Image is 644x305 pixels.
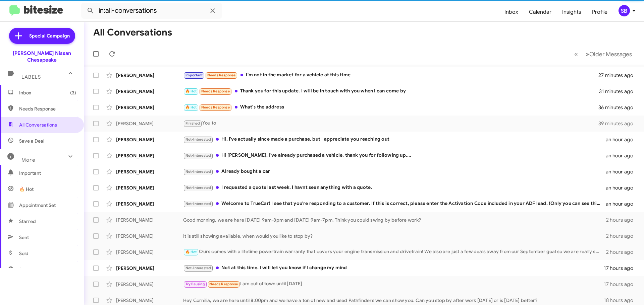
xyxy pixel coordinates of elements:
div: [PERSON_NAME] [116,104,183,111]
div: [PERSON_NAME] [116,201,183,207]
div: an hour ago [606,168,639,175]
span: 🔥 Hot [19,186,34,193]
div: [PERSON_NAME] [116,168,183,175]
a: Insights [557,2,587,22]
div: [PERSON_NAME] [116,88,183,95]
span: Sent [19,234,29,241]
div: [PERSON_NAME] [116,297,183,304]
div: [PERSON_NAME] [116,136,183,143]
div: Not at this time. I will let you know if I change my mind [183,264,604,272]
div: 2 hours ago [606,217,639,223]
a: Profile [587,2,613,22]
span: Sold [19,250,29,257]
span: Sold Responded [19,266,55,273]
div: [PERSON_NAME] [116,233,183,239]
span: Try Pausing [185,282,205,286]
span: Special Campaign [29,32,70,39]
span: Not-Interested [185,266,211,270]
span: Important [185,73,203,77]
div: Hi, I've actually since made a purchase, but I appreciate you reaching out [183,136,606,143]
div: Hey Cornilia, we are here until 8:00pm and we have a ton of new and used Pathfinders we can show ... [183,297,604,304]
div: Hi [PERSON_NAME], I've already purchased a vehicle, thank you for following up.... [183,152,606,159]
nav: Page navigation example [571,47,636,61]
div: [PERSON_NAME] [116,152,183,159]
span: More [21,157,35,163]
div: Thank you for this update. I will be in touch with you when I can come by [183,87,599,95]
div: 18 hours ago [604,297,639,304]
span: Not-Interested [185,202,211,206]
span: Needs Response [209,282,238,286]
div: Already bought a car [183,168,606,175]
span: Finished [185,121,200,126]
span: « [574,50,578,58]
div: 36 minutes ago [598,104,639,111]
span: 🔥 Hot [185,105,197,109]
span: All Conversations [19,122,57,128]
span: Labels [21,74,41,80]
div: an hour ago [606,184,639,191]
div: an hour ago [606,201,639,207]
div: 27 minutes ago [598,72,639,79]
div: I requested a quote last week. I havnt seen anything with a quote. [183,184,606,192]
div: 2 hours ago [606,233,639,239]
div: Good morning, we are here [DATE] 9am-8pm and [DATE] 9am-7pm. Think you could swing by before work? [183,217,606,223]
span: Needs Response [201,105,230,109]
div: SB [619,5,630,16]
span: Starred [19,218,36,225]
div: [PERSON_NAME] [116,72,183,79]
a: Special Campaign [9,28,75,44]
div: [PERSON_NAME] [116,217,183,223]
span: Needs Response [19,105,76,112]
div: 31 minutes ago [599,88,639,95]
span: Appointment Set [19,202,56,209]
div: [PERSON_NAME] [116,249,183,255]
span: » [586,50,589,58]
span: Inbox [19,89,76,96]
span: Not-Interested [185,153,211,158]
button: SB [613,5,637,16]
div: [PERSON_NAME] [116,184,183,191]
button: Next [582,47,636,61]
div: an hour ago [606,152,639,159]
span: Not-Interested [185,185,211,190]
div: Ours comes with a lifetime powertrain warranty that covers your engine transmission and drivetrai... [183,248,606,256]
div: [PERSON_NAME] [116,265,183,272]
div: 39 minutes ago [598,120,639,127]
a: Calendar [524,2,557,22]
h1: All Conversations [93,27,172,38]
button: Previous [570,47,582,61]
span: 🔥 Hot [185,250,197,254]
span: Needs Response [201,89,230,93]
span: Not-Interested [185,169,211,174]
span: Needs Response [207,73,236,77]
span: 🔥 Hot [185,89,197,93]
div: 17 hours ago [604,281,639,288]
span: Not-Interested [185,137,211,142]
div: Welcome to TrueCar! I see that you're responding to a customer. If this is correct, please enter ... [183,200,606,208]
div: What's the address [183,103,598,111]
div: 2 hours ago [606,249,639,255]
div: I am out of town until [DATE] [183,280,604,288]
span: (3) [70,89,76,96]
span: Older Messages [589,51,632,58]
div: [PERSON_NAME] [116,120,183,127]
div: [PERSON_NAME] [116,281,183,288]
div: 17 hours ago [604,265,639,272]
span: Save a Deal [19,138,44,144]
div: I'm not in the market for a vehicle at this time [183,71,598,79]
a: Inbox [499,2,524,22]
div: You to [183,120,598,127]
div: an hour ago [606,136,639,143]
span: Important [19,170,76,176]
div: It is still showing available, when would you like to stop by? [183,233,606,239]
input: Search [81,3,222,19]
